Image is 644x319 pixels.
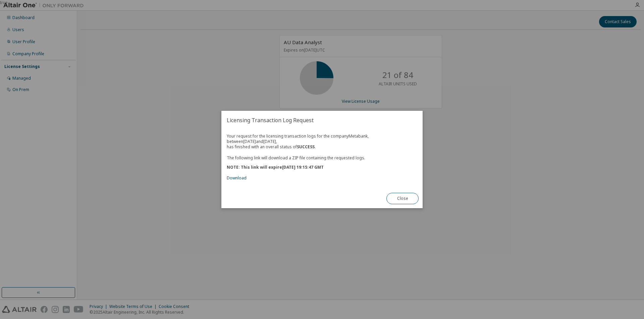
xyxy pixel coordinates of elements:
[227,175,247,181] a: Download
[227,134,417,181] div: Your request for the licensing transaction logs for the company Metabank , between [DATE] and [DA...
[227,164,324,170] b: NOTE: This link will expire [DATE] 19:15:47 GMT
[221,111,423,130] h2: Licensing Transaction Log Request
[227,155,417,161] p: The following link will download a ZIP file containing the requested logs.
[297,144,315,150] b: SUCCESS
[386,193,419,204] button: Close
